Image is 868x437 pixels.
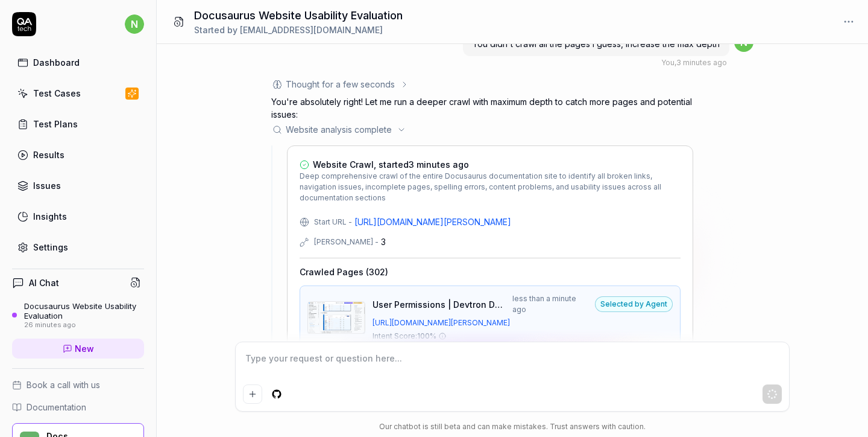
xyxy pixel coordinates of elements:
span: Deep comprehensive crawl of the entire Docusaurus documentation site to identify all broken links... [300,171,681,203]
span: less than a minute ago [512,293,590,315]
span: [EMAIL_ADDRESS][DOMAIN_NAME] [240,25,383,35]
div: Start URL - [314,217,352,228]
div: Our chatbot is still beta and can make mistakes. Trust answers with caution. [235,421,790,432]
div: Test Cases [33,87,81,100]
a: Settings [12,235,144,259]
a: [URL][DOMAIN_NAME][PERSON_NAME] [354,215,511,228]
span: Intent Score: 100 % [373,331,436,342]
a: Documentation [12,401,144,413]
div: Selected by Agent [595,296,673,312]
div: Issues [33,179,61,192]
button: Add attachment [243,384,262,404]
a: Docusaurus Website Usability Evaluation26 minutes ago [12,301,144,329]
div: Started by [194,24,403,36]
a: User Permissions | Devtron Docs [307,301,365,334]
span: You [661,58,675,67]
div: Dashboard [33,56,80,69]
a: [URL][DOMAIN_NAME][PERSON_NAME] [373,317,673,328]
h4: AI Chat [29,276,59,289]
a: Dashboard [12,51,144,74]
button: n [125,12,144,36]
h4: Crawled Pages ( 302 ) [300,266,388,278]
span: n [125,14,144,34]
div: Results [33,148,64,161]
div: [PERSON_NAME] - [314,237,379,247]
div: 3 [381,235,386,248]
span: Documentation [27,401,86,413]
h1: Docusaurus Website Usability Evaluation [194,7,403,24]
a: Results [12,143,144,167]
span: New [75,342,94,355]
a: New [12,339,144,359]
a: Website Crawl, started3 minutes ago [300,158,681,171]
span: You didn't crawl all the pages I guess, increase the max depth [473,39,720,49]
span: Website Crawl, started 3 minutes ago [313,158,469,171]
p: You're absolutely right! Let me run a deeper crawl with maximum depth to catch more pages and pot... [271,95,693,121]
span: Book a call with us [27,378,100,391]
div: Test Plans [33,118,78,130]
a: Book a call with us [12,378,144,391]
div: Docusaurus Website Usability Evaluation [24,301,144,321]
a: Issues [12,174,144,197]
div: Thought for a few seconds [286,78,395,91]
div: 26 minutes ago [24,321,144,330]
a: Test Plans [12,112,144,136]
a: Test Cases [12,81,144,105]
a: Insights [12,205,144,228]
div: Insights [33,210,67,223]
img: User Permissions | Devtron Docs [308,302,365,333]
div: Website analysis complete [286,123,392,136]
div: Settings [33,241,68,254]
span: User Permissions | Devtron Docs [373,298,508,311]
div: , 3 minutes ago [661,57,727,68]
